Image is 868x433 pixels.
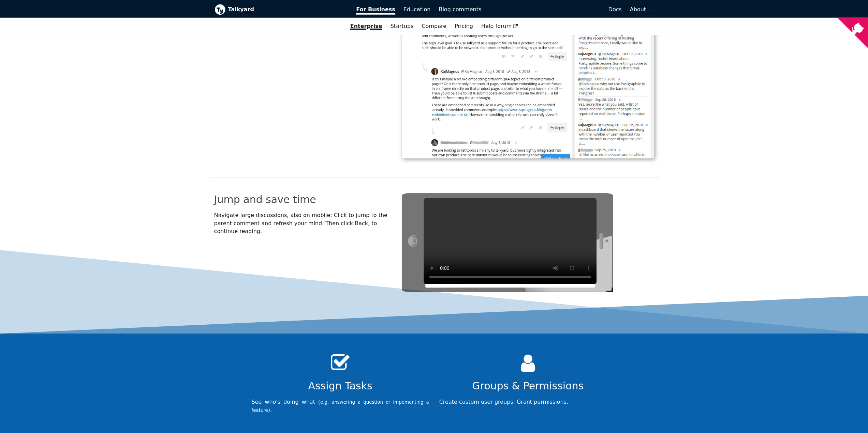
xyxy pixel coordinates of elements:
span: Education [403,6,431,13]
h2: Jump and save time [214,193,392,206]
p: Create custom user groups. Grant permissions. [439,398,617,406]
h2: Groups & Permissions [439,380,617,392]
a: Compare [422,23,446,29]
a: About [630,6,650,13]
p: Navigate large discussions, also on mobile: Click to jump to the parent comment and refresh your ... [214,211,392,235]
span: Blog comments [439,6,481,13]
a: Startups [386,20,418,32]
b: Talkyard [228,5,347,14]
a: Education [399,4,435,15]
a: Blog comments [435,4,485,15]
a: For Business [352,4,399,15]
a: Talkyard logoTalkyard [215,4,347,15]
span: Docs [608,6,621,13]
a: Help forum [477,20,522,32]
a: Docs [485,4,626,15]
span: Help forum [481,23,518,29]
img: Talkyard logo [215,4,225,15]
a: Enterprise [346,20,386,32]
span: For Business [356,6,395,15]
small: e.g. answering a question or impementing a feature [252,400,429,413]
h2: Assign Tasks [252,380,429,392]
a: Pricing [451,20,477,32]
p: See who's doing what ( ). [252,398,429,414]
